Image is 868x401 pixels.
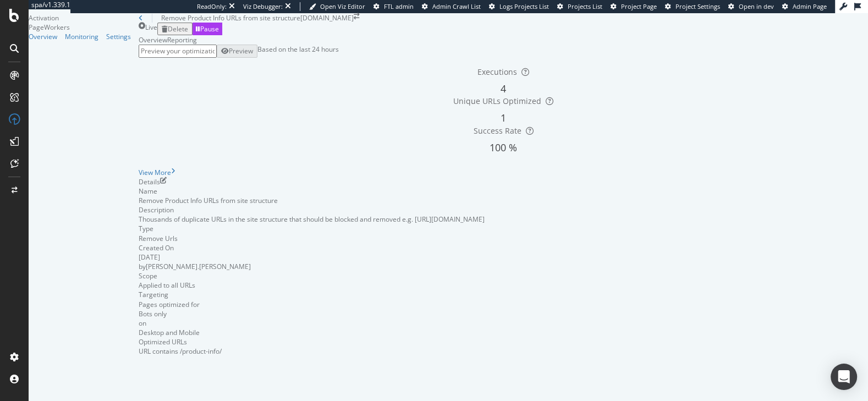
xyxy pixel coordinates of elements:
[139,186,868,196] div: Name
[257,45,339,57] div: Based on the last 24 hours
[373,2,414,11] a: FTL admin
[160,177,167,184] div: pen-to-square
[354,13,360,20] div: arrow-right-arrow-left
[217,45,257,57] button: Preview
[139,243,868,252] div: Created On
[229,46,253,56] div: Preview
[501,111,506,124] span: 1
[782,2,827,11] a: Admin Page
[568,2,602,10] span: Projects List
[139,234,178,243] span: Remove Urls
[139,196,868,205] div: Remove Product Info URLs from site structure
[139,186,868,356] div: Applied to all URLs
[139,252,868,271] div: [DATE]
[139,309,868,318] div: Bots only
[106,32,131,41] a: Settings
[320,2,365,10] span: Open Viz Editor
[477,67,517,77] span: Executions
[168,24,188,34] div: Delete
[501,82,506,95] span: 4
[200,24,219,34] div: Pause
[139,15,143,21] a: Click to go back
[793,2,827,10] span: Admin Page
[621,2,657,10] span: Project Page
[300,13,354,23] div: [DOMAIN_NAME]
[474,125,521,136] span: Success Rate
[309,2,365,11] a: Open Viz Editor
[139,262,868,271] div: by [PERSON_NAME].[PERSON_NAME]
[422,2,481,11] a: Admin Crawl List
[728,2,774,11] a: Open in dev
[139,35,167,45] div: Overview
[384,2,414,10] span: FTL admin
[139,224,868,233] div: Type
[675,2,720,10] span: Project Settings
[432,2,481,10] span: Admin Crawl List
[197,2,227,11] div: ReadOnly:
[29,32,57,41] a: Overview
[139,177,160,186] div: Details
[145,23,157,35] div: Live
[139,234,178,243] div: neutral label
[490,141,517,154] span: 100 %
[557,2,602,11] a: Projects List
[139,300,868,338] div: Pages optimized for on
[139,337,868,347] div: Optimized URLs
[139,347,222,356] span: URL contains /product-info/
[243,2,283,11] div: Viz Debugger:
[499,2,549,10] span: Logs Projects List
[161,13,300,23] div: Remove Product Info URLs from site structure
[139,328,868,337] div: Desktop and Mobile
[611,2,657,11] a: Project Page
[65,32,98,41] a: Monitoring
[831,364,857,390] div: Open Intercom Messenger
[139,215,868,224] div: Thousands of duplicate URLs in the site structure that should be blocked and removed e.g. [URL][D...
[665,2,720,11] a: Project Settings
[139,168,175,177] a: View More
[139,45,217,57] input: Preview your optimization on a URL
[139,271,868,281] div: Scope
[157,23,193,35] button: Delete
[489,2,549,11] a: Logs Projects List
[167,35,197,45] div: Reporting
[29,13,139,23] div: Activation
[29,23,139,32] div: PageWorkers
[139,168,171,177] div: View More
[193,23,222,35] button: Pause
[139,205,868,215] div: Description
[453,96,541,106] span: Unique URLs Optimized
[139,290,868,299] div: Targeting
[739,2,774,10] span: Open in dev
